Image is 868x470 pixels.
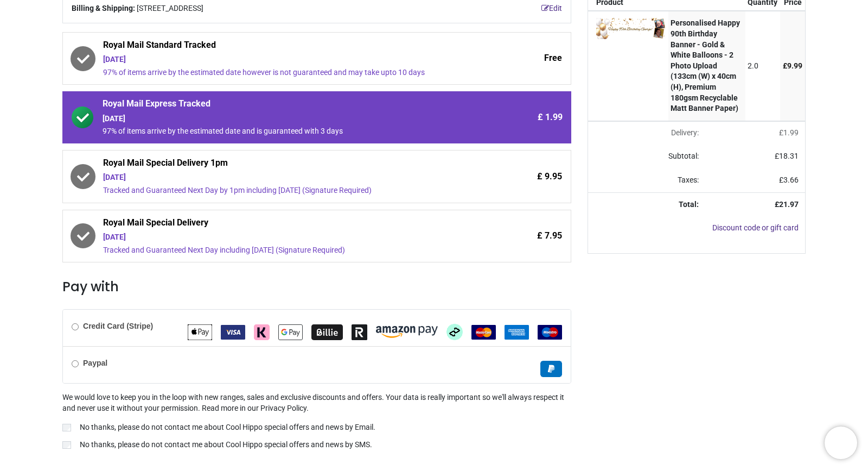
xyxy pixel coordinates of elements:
img: American Express [505,325,529,340]
span: Royal Mail Special Delivery [103,217,470,232]
span: 18.31 [779,152,799,160]
div: We would love to keep you in the loop with new ranges, sales and exclusive discounts and offers. ... [62,392,571,452]
iframe: Brevo live chat [825,427,857,459]
b: Billing & Shipping: [72,4,135,12]
input: Credit Card (Stripe) [72,323,79,330]
input: Paypal [72,360,79,367]
div: [DATE] [103,114,470,124]
div: [DATE] [103,54,470,65]
span: Amazon Pay [376,327,438,336]
img: Paypal [540,361,562,377]
a: Edit [541,3,562,14]
strong: Personalised Happy 90th Birthday Banner - Gold & White Balloons - 2 Photo Upload (133cm (W) x 40c... [671,18,740,112]
span: 3.66 [783,176,799,184]
span: American Express [505,327,529,336]
span: Free [544,52,562,64]
strong: Total: [679,200,699,209]
img: Klarna [254,324,270,340]
div: Tracked and Guaranteed Next Day including [DATE] (Signature Required) [103,245,470,256]
b: Credit Card (Stripe) [83,322,153,330]
span: Revolut Pay [352,327,367,336]
span: £ [779,176,799,184]
div: 97% of items arrive by the estimated date however is not guaranteed and may take upto 10 days [103,67,470,78]
span: VISA [221,327,245,336]
strong: £ [775,200,799,209]
img: Google Pay [278,324,303,340]
div: Tracked and Guaranteed Next Day by 1pm including [DATE] (Signature Required) [103,185,470,196]
img: Billie [311,324,343,340]
input: No thanks, please do not contact me about Cool Hippo special offers and news by SMS. [62,441,71,449]
span: Paypal [540,364,562,373]
img: Maestro [538,325,562,340]
h3: Pay with [62,278,571,296]
span: Apple Pay [188,327,212,336]
p: No thanks, please do not contact me about Cool Hippo special offers and news by SMS. [80,440,372,450]
img: Apple Pay [188,324,212,340]
span: MasterCard [471,327,496,336]
img: Revolut Pay [352,324,367,340]
span: £ [783,61,802,70]
span: £ 9.95 [537,171,562,183]
div: [DATE] [103,172,470,183]
span: [STREET_ADDRESS] [137,3,203,14]
span: 9.99 [787,61,802,70]
img: Afterpay Clearpay [446,324,463,340]
span: Maestro [538,327,562,336]
div: 2.0 [748,61,777,72]
span: £ [775,152,799,160]
span: 21.97 [779,200,799,209]
span: 1.99 [783,128,799,137]
b: Paypal [83,359,107,367]
span: Royal Mail Standard Tracked [103,39,470,54]
img: +jfa6YAAAABklEQVQDAB6uojP2o4TVAAAAAElFTkSuQmCC [596,18,666,39]
td: Taxes: [588,168,705,192]
span: Google Pay [278,327,303,336]
td: Delivery will be updated after choosing a new delivery method [588,121,705,145]
a: Discount code or gift card [712,223,799,232]
span: Afterpay Clearpay [446,327,463,336]
img: MasterCard [471,325,496,340]
p: No thanks, please do not contact me about Cool Hippo special offers and news by Email. [80,422,375,433]
span: £ 7.95 [537,230,562,242]
span: Billie [311,327,343,336]
div: 97% of items arrive by the estimated date and is guaranteed with 3 days [103,126,470,137]
span: £ [779,128,799,137]
td: Subtotal: [588,145,705,168]
span: Klarna [254,327,270,336]
img: Amazon Pay [376,326,438,338]
div: [DATE] [103,232,470,243]
span: Royal Mail Special Delivery 1pm [103,157,470,172]
img: VISA [221,325,245,340]
input: No thanks, please do not contact me about Cool Hippo special offers and news by Email. [62,424,71,431]
span: Royal Mail Express Tracked [103,98,470,113]
span: £ 1.99 [538,111,563,123]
